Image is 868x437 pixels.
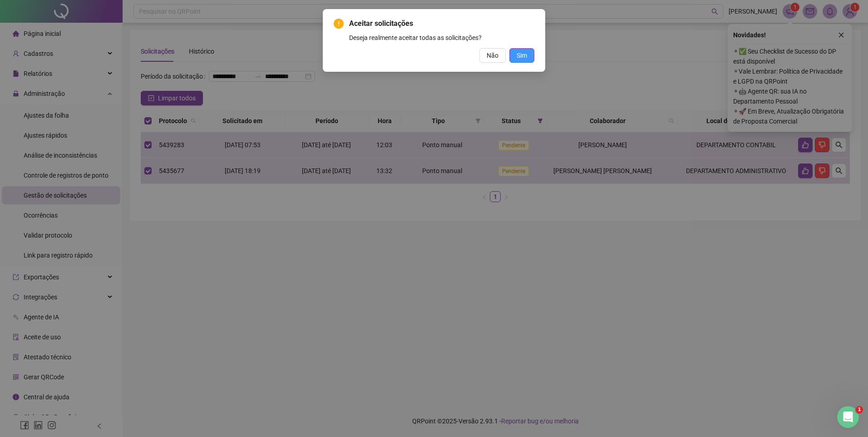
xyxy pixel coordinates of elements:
button: Sim [509,48,534,63]
span: Sim [517,50,527,60]
span: 1 [856,406,863,413]
span: exclamation-circle [334,19,344,29]
iframe: Intercom live chat [837,406,859,428]
div: Deseja realmente aceitar todas as solicitações? [349,33,534,43]
span: Aceitar solicitações [349,18,534,29]
button: Não [479,48,506,63]
span: Não [487,50,498,60]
